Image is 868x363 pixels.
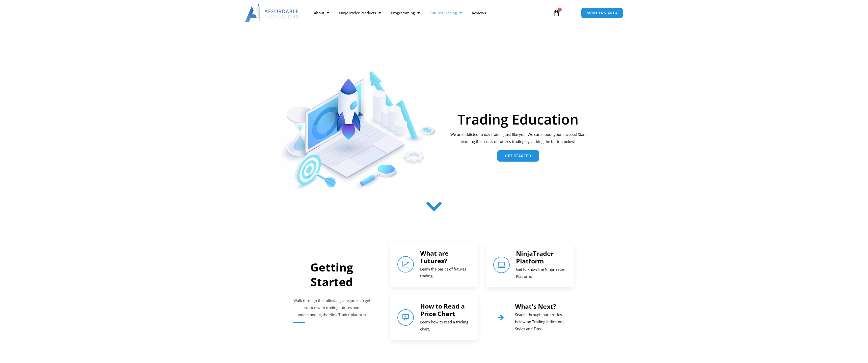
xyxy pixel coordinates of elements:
p: Learn the basics of futures trading. [420,266,471,280]
p: Get to know the NinjaTrader Platform. [516,266,566,280]
a: NinjaTrader Platform [516,249,554,265]
nav: Menu [309,7,547,19]
img: AdobeStock 293954085 1 Converted | Affordable Indicators – NinjaTrader [279,71,437,191]
a: What are Futures? [420,249,449,265]
a: How to Read a Price Chart [397,309,414,326]
a: NinjaTrader Products [334,7,386,19]
span: Get Started [505,154,531,158]
a: What's Next? [515,302,556,311]
a: Programming [386,7,425,19]
a: How to Read a Price Chart [420,302,465,318]
span: 0 [558,8,562,12]
a: What are Futures? [397,256,414,273]
a: Futures Trading [425,7,467,19]
p: Walk through the following categories to get started with trading futures and understanding the N... [293,297,371,318]
h2: Getting Started [293,260,371,289]
p: Search through our articles below on Trading Indicators, Styles and Tips. [515,311,566,332]
a: Get Started [497,150,539,162]
a: NinjaTrader Platform [493,257,510,273]
span: MEMBERS AREA [586,11,618,15]
a: MEMBERS AREA [581,8,623,18]
h1: Trading Education [447,112,589,126]
a: What's Next? [493,310,509,325]
a: About [309,7,334,19]
p: Learn how to read a trading chart. [420,319,471,333]
img: LogoAI | Affordable Indicators – NinjaTrader [245,4,299,22]
p: We are addicted to day trading just like you. We care about your success! Start learning the basi... [447,131,589,145]
a: Reviews [467,7,491,19]
a: 0 [545,6,567,20]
